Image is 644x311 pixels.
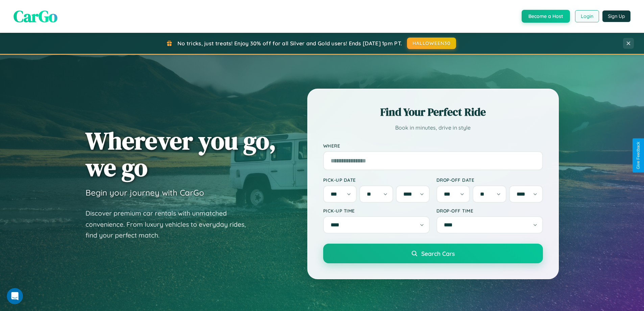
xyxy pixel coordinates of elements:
[436,208,543,214] label: Drop-off Time
[323,244,543,263] button: Search Cars
[14,5,57,27] span: CarGo
[323,123,543,133] p: Book in minutes, drive in style
[323,105,543,119] h2: Find Your Perfect Ride
[323,143,543,149] label: Where
[86,208,255,241] p: Discover premium car rentals with unmatched convenience. From luxury vehicles to everyday rides, ...
[323,177,430,183] label: Pick-up Date
[522,10,570,23] button: Become a Host
[323,208,430,214] label: Pick-up Time
[575,10,599,22] button: Login
[602,10,630,22] button: Sign Up
[177,40,402,47] span: No tricks, just treats! Enjoy 30% off for all Silver and Gold users! Ends [DATE] 1pm PT.
[636,142,641,169] div: Give Feedback
[407,38,456,49] button: HALLOWEEN30
[7,288,23,304] iframe: Intercom live chat
[86,187,204,198] h3: Begin your journey with CarGo
[436,177,543,183] label: Drop-off Date
[421,250,455,257] span: Search Cars
[86,127,276,181] h1: Wherever you go, we go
